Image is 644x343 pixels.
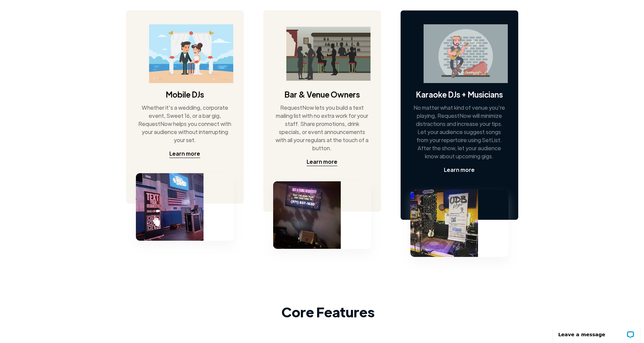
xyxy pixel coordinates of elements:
[149,24,233,83] img: wedding on a beach
[138,104,232,144] div: Whether it's a wedding, corporate event, Sweet 16, or a bar gig, RequestNow helps you connect wit...
[307,158,337,166] div: Learn more
[412,104,506,160] div: No matter what kind of venue you're playing, RequestNow will minimize distractions and increase y...
[416,89,503,100] h4: Karaoke DJs + Musicians
[444,166,475,174] a: Learn more
[166,89,204,100] h4: Mobile DJs
[286,27,371,81] img: bar image
[273,181,341,249] img: bar tv
[307,158,337,166] a: Learn more
[282,303,375,320] strong: Core Features
[410,189,478,257] img: musician stand
[444,166,475,174] div: Learn more
[424,24,508,83] img: guitarist
[549,322,644,343] iframe: LiveChat chat widget
[284,89,360,100] h4: Bar & Venue Owners
[275,104,369,152] div: RequestNow lets you build a text mailing list with no extra work for your staff. Share promotions...
[136,173,204,241] img: school dance with a poster
[169,150,200,158] div: Learn more
[169,150,200,158] a: Learn more
[282,329,426,339] div: Engage guests like never before with RequestNow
